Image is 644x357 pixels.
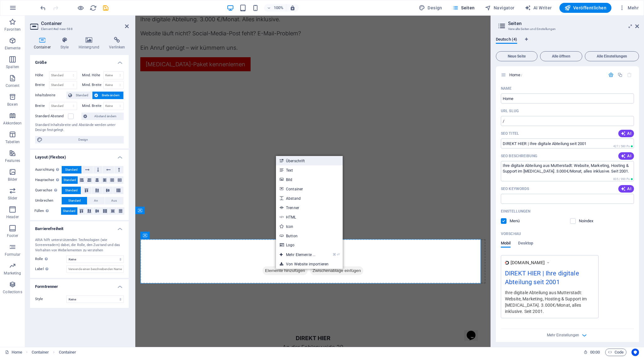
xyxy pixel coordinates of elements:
span: Klick zum Auswählen. Doppelklick zum Bearbeiten [32,349,49,356]
button: An [87,197,104,204]
a: Button [276,231,343,240]
div: Sprachen-Tabs [496,37,639,49]
h4: Style [57,37,75,50]
button: undo [39,4,47,12]
label: Hauptachse [35,176,62,184]
span: / [521,73,522,77]
span: Mehr [619,5,639,11]
span: Design [44,136,122,143]
i: Bei Größenänderung Zoomstufe automatisch an das gewählte Gerät anpassen. [290,5,295,11]
span: AI [621,153,631,158]
i: ⏎ [337,253,340,257]
a: Klick, um Auswahl aufzuheben. Doppelklick öffnet Seitenverwaltung [5,349,22,356]
i: Save (Ctrl+S) [102,4,109,12]
p: Elemente [5,46,21,51]
iframe: chat widget [329,306,349,325]
span: Alle öffnen [543,54,579,58]
button: 100% [264,4,286,12]
p: Favoriten [4,27,21,32]
label: Inhaltsbreite [35,92,66,99]
button: Aus [105,197,123,204]
h4: Größe [30,55,129,66]
span: Standard [65,187,78,194]
span: Standard [65,166,78,173]
span: Breite ändern [100,92,122,99]
input: Der Seitentitel in Suchergebnissen und Browser-Tabs [501,138,634,148]
p: Spalten [6,64,19,69]
p: Akkordeon [3,121,22,126]
h4: Verlinken [106,37,129,50]
div: DIREKT HIER | Ihre digitale Abteilung seit 2001 [505,269,595,289]
span: Klick, um Seite zu öffnen [509,73,522,77]
img: favicon.png [505,261,509,265]
span: Rolle [35,255,49,263]
span: 427 / 580 Px [613,145,630,148]
a: Logo [276,240,343,250]
button: Mehr [616,3,641,13]
span: 00 00 [590,349,600,356]
a: Text [276,165,343,175]
p: Vorschau deiner Seite in Suchergebnissen [501,231,521,236]
p: Formular [5,252,21,257]
span: Standard [64,176,76,184]
p: Features [5,158,20,163]
a: Trenner [276,203,343,212]
h4: Hintergrund [75,37,106,50]
button: Code [605,349,626,356]
div: ARIA hilft unterstützenden Technologien (wie Screenreadern) dabei, die Rolle, den Zustand und das... [35,238,124,253]
div: Standard Inhaltsbreite und Abstände werden unter Design festgelegt. [35,123,124,133]
span: AI Writer [525,5,552,11]
span: Standard [63,207,75,215]
span: 835 / 990 Px [613,178,630,181]
span: Neue Seite [499,54,535,58]
span: Berechnete Pixellänge in Suchergebnissen [612,177,634,181]
i: Seite neu laden [90,4,97,12]
span: Deutsch (4) [496,36,517,44]
button: Mehr Einstellungen [564,331,571,339]
button: Navigator [482,3,517,13]
p: Marketing [4,271,21,276]
h2: Container [41,21,129,26]
button: AI [618,152,634,160]
label: Füllen [34,207,61,215]
div: Home/ [507,73,605,77]
label: Label [35,265,66,273]
p: Definiert, ob diese Seite in einem automatisch generierten Menü erscheint. [510,218,530,224]
button: Design [416,3,445,13]
h4: Layout (Flexbox) [30,150,129,161]
span: Standard [68,197,81,204]
label: Letzter Teil der URL für diese Seite [501,108,519,113]
button: Alle öffnen [540,51,582,61]
button: Breite ändern [92,92,123,99]
p: Bilder [8,177,18,182]
div: Duplizieren [617,72,623,78]
span: Elemente hinzufügen [127,251,172,259]
div: Vorschau [501,241,533,253]
button: Klicke hier, um den Vorschau-Modus zu verlassen [77,4,84,12]
p: Boxen [7,102,18,107]
label: Höhe [35,73,49,77]
label: Mind. Breite [82,83,103,87]
span: : [595,350,595,354]
i: ⌘ [333,253,336,257]
label: Querachse [35,187,62,194]
h4: Container [30,37,57,50]
p: Einstellungen [501,209,530,214]
span: Code [608,349,624,356]
label: Mind. Breite [82,104,103,108]
label: Breite [35,83,49,87]
span: Berechnete Pixellänge in Suchergebnissen [612,144,634,148]
button: Standard [62,176,78,184]
span: AI [621,131,631,136]
a: Container [276,184,343,194]
button: Standard [66,92,92,99]
p: Collections [3,289,22,294]
label: Der Text in Suchergebnissen und Social Media [501,153,537,158]
textarea: Der Text in Suchergebnissen und Social Media [501,161,634,181]
a: Überschrift [276,156,343,165]
span: Desktop [518,239,533,248]
h3: Verwalte Seiten und Einstellungen [508,26,626,32]
span: Klick zum Auswählen. Doppelklick zum Bearbeiten [59,349,76,356]
p: Tabellen [5,139,20,144]
a: ⌘⏎Mehr Elemente ... [276,250,319,259]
